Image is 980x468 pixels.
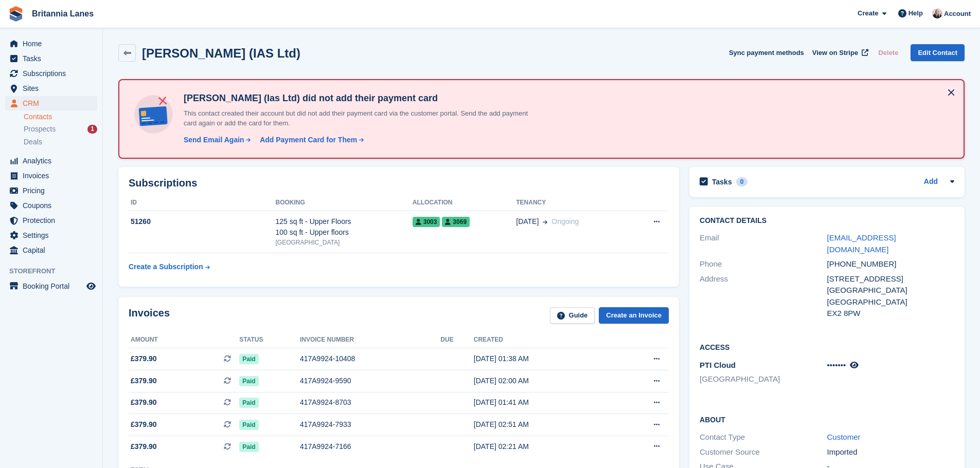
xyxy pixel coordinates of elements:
[276,195,413,211] th: Booking
[474,376,614,386] div: [DATE] 02:00 AM
[23,183,84,198] span: Pricing
[23,36,84,51] span: Home
[700,414,954,424] h2: About
[23,213,84,228] span: Protection
[474,332,614,348] th: Created
[23,198,84,213] span: Coupons
[5,228,97,242] a: menu
[700,361,736,369] span: PTI Cloud
[131,441,157,452] span: £379.90
[132,92,175,136] img: no-card-linked-e7822e413c904bf8b177c4d89f31251c4716f9871600ec3ca5bfc59e148c83f4.svg
[5,279,97,293] a: menu
[23,169,84,183] span: Invoices
[300,441,440,452] div: 417A9924-7166
[474,353,614,364] div: [DATE] 01:38 AM
[474,441,614,452] div: [DATE] 02:21 AM
[300,419,440,430] div: 417A9924-7933
[23,279,84,293] span: Booking Portal
[256,135,365,145] a: Add Payment Card for Them
[23,228,84,242] span: Settings
[5,213,97,228] a: menu
[260,135,357,145] div: Add Payment Card for Them
[23,66,84,81] span: Subscriptions
[700,446,827,458] div: Customer Source
[729,44,804,61] button: Sync payment methods
[5,198,97,213] a: menu
[736,177,748,186] div: 0
[413,195,516,211] th: Allocation
[908,8,923,18] span: Help
[180,108,540,128] p: This contact created their account but did not add their payment card via the customer portal. Se...
[9,266,102,276] span: Storefront
[911,44,965,61] a: Edit Contact
[129,257,210,276] a: Create a Subscription
[874,44,902,61] button: Delete
[24,137,42,147] span: Deals
[827,285,954,296] div: [GEOGRAPHIC_DATA]
[239,442,258,452] span: Paid
[300,397,440,408] div: 417A9924-8703
[474,419,614,430] div: [DATE] 02:51 AM
[28,5,98,22] a: Britannia Lanes
[944,9,971,19] span: Account
[131,376,157,386] span: £379.90
[700,217,954,225] h2: Contact Details
[184,135,244,145] div: Send Email Again
[24,124,97,135] a: Prospects 1
[550,307,595,324] a: Guide
[129,216,276,227] div: 51260
[858,8,878,18] span: Create
[5,183,97,198] a: menu
[5,81,97,96] a: menu
[129,307,170,324] h2: Invoices
[23,51,84,66] span: Tasks
[442,217,470,227] span: 3069
[23,154,84,168] span: Analytics
[180,92,540,104] h4: [PERSON_NAME] (Ias Ltd) did not add their payment card
[24,124,56,134] span: Prospects
[239,420,258,430] span: Paid
[239,332,300,348] th: Status
[131,397,157,408] span: £379.90
[87,125,97,134] div: 1
[700,232,827,255] div: Email
[131,353,157,364] span: £379.90
[23,96,84,110] span: CRM
[827,258,954,270] div: [PHONE_NUMBER]
[712,177,732,186] h2: Tasks
[23,243,84,257] span: Capital
[5,243,97,257] a: menu
[85,280,97,292] a: Preview store
[129,332,239,348] th: Amount
[808,44,870,61] a: View on Stripe
[239,376,258,386] span: Paid
[827,361,846,369] span: •••••••
[924,176,938,188] a: Add
[300,332,440,348] th: Invoice number
[276,216,413,238] div: 125 sq ft - Upper Floors 100 sq ft - Upper floors
[5,154,97,168] a: menu
[700,432,827,443] div: Contact Type
[276,238,413,247] div: [GEOGRAPHIC_DATA]
[700,342,954,352] h2: Access
[551,217,579,226] span: Ongoing
[516,216,539,227] span: [DATE]
[5,66,97,81] a: menu
[516,195,630,211] th: Tenancy
[129,261,203,272] div: Create a Subscription
[23,81,84,96] span: Sites
[5,51,97,66] a: menu
[827,296,954,308] div: [GEOGRAPHIC_DATA]
[5,96,97,110] a: menu
[827,433,861,441] a: Customer
[129,195,276,211] th: ID
[700,273,827,320] div: Address
[8,6,24,22] img: stora-icon-8386f47178a22dfd0bd8f6a31ec36ba5ce8667c1dd55bd0f319d3a0aa187defe.svg
[827,308,954,320] div: EX2 8PW
[932,8,942,18] img: Alexandra Lane
[24,112,97,122] a: Contacts
[827,233,896,254] a: [EMAIL_ADDRESS][DOMAIN_NAME]
[599,307,669,324] a: Create an Invoice
[413,217,440,227] span: 3003
[239,398,258,408] span: Paid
